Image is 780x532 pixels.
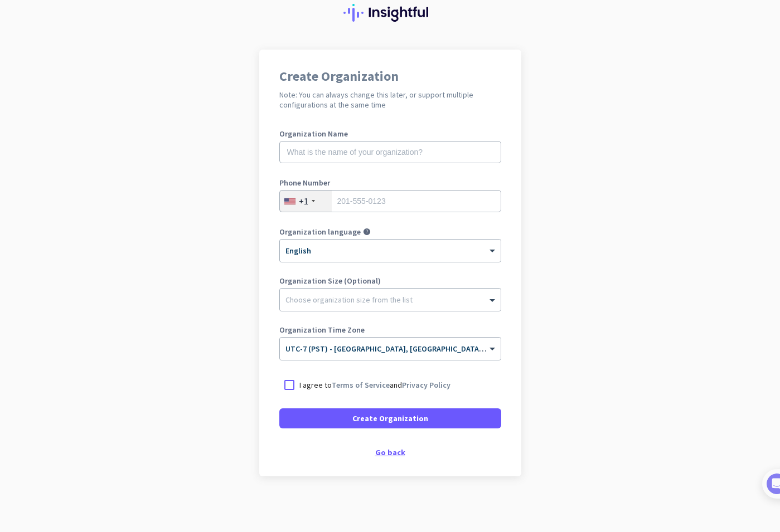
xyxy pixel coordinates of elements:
[299,379,450,391] p: I agree to and
[279,90,501,110] h2: Note: You can always change this later, or support multiple configurations at the same time
[279,130,501,138] label: Organization Name
[279,70,501,83] h1: Create Organization
[279,228,361,236] label: Organization language
[363,228,371,236] i: help
[352,413,428,424] span: Create Organization
[332,380,390,390] a: Terms of Service
[343,4,437,22] img: Insightful
[279,448,501,456] div: Go back
[279,326,501,334] label: Organization Time Zone
[279,141,501,163] input: What is the name of your organization?
[299,196,308,207] div: +1
[279,179,501,187] label: Phone Number
[279,408,501,428] button: Create Organization
[279,190,501,212] input: 201-555-0123
[279,277,501,285] label: Organization Size (Optional)
[402,380,450,390] a: Privacy Policy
